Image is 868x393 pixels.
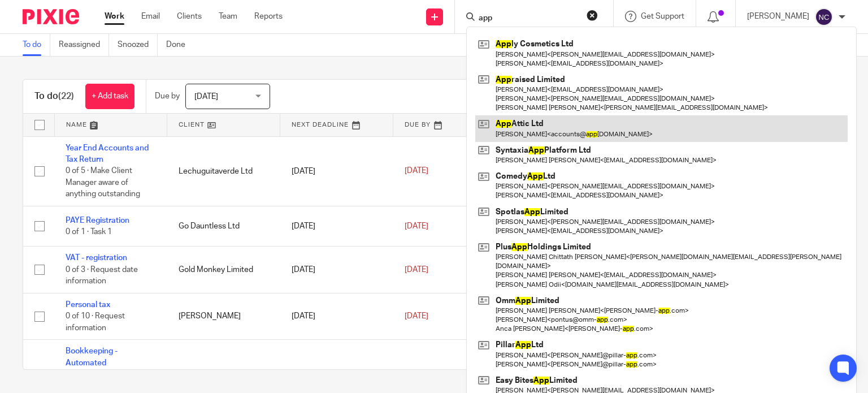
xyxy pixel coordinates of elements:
[405,222,428,230] span: [DATE]
[23,9,79,24] img: Pixie
[34,90,74,102] h1: To do
[194,93,218,101] span: [DATE]
[641,12,684,20] span: Get Support
[254,11,283,22] a: Reports
[105,11,124,22] a: Work
[177,11,202,22] a: Clients
[280,206,393,246] td: [DATE]
[587,10,598,21] button: Clear
[66,301,110,309] a: Personal tax
[167,206,280,246] td: Go Dauntless Ltd
[85,84,134,109] a: + Add task
[166,34,194,56] a: Done
[815,8,833,26] img: svg%3E
[747,11,809,22] p: [PERSON_NAME]
[405,167,428,175] span: [DATE]
[66,312,125,332] span: 0 of 10 · Request information
[66,144,149,163] a: Year End Accounts and Tax Return
[66,228,112,236] span: 0 of 1 · Task 1
[280,136,393,206] td: [DATE]
[219,11,237,22] a: Team
[118,34,158,56] a: Snoozed
[66,254,127,262] a: VAT - registration
[280,247,393,293] td: [DATE]
[23,34,50,56] a: To do
[155,90,180,102] p: Due by
[405,266,428,274] span: [DATE]
[66,167,140,198] span: 0 of 5 · Make Client Manager aware of anything outstanding
[478,14,579,24] input: Search
[280,293,393,339] td: [DATE]
[66,266,138,286] span: 0 of 3 · Request date information
[59,34,109,56] a: Reassigned
[58,92,74,101] span: (22)
[66,347,118,366] a: Bookkeeping - Automated
[405,312,428,320] span: [DATE]
[167,293,280,339] td: [PERSON_NAME]
[167,247,280,293] td: Gold Monkey Limited
[167,136,280,206] td: Lechuguitaverde Ltd
[66,217,129,224] a: PAYE Registration
[141,11,160,22] a: Email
